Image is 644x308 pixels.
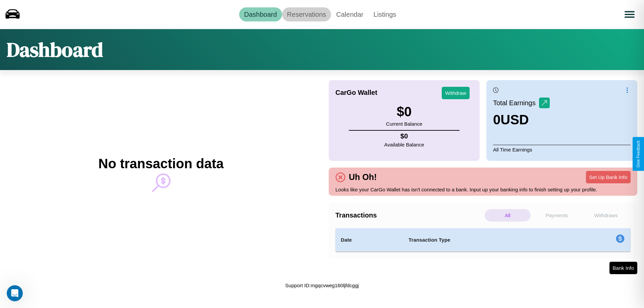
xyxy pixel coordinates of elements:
button: Set Up Bank Info [586,171,631,183]
button: Bank Info [609,262,637,274]
p: Available Balance [384,140,424,149]
h4: Transaction Type [409,236,561,244]
table: simple table [335,228,631,252]
iframe: Intercom live chat [7,285,23,301]
a: Listings [368,7,401,21]
a: Dashboard [239,7,282,21]
button: Open menu [620,5,639,24]
p: All [485,209,531,222]
h3: 0 USD [493,112,550,127]
h4: $ 0 [384,132,424,140]
p: Total Earnings [493,97,539,109]
h1: Dashboard [7,36,103,63]
p: Withdraws [583,209,629,222]
a: Reservations [282,7,331,21]
h4: Uh Oh! [345,172,380,182]
button: Withdraw [442,87,470,99]
p: Payments [534,209,580,222]
p: Looks like your CarGo Wallet has isn't connected to a bank. Input up your banking info to finish ... [335,185,631,194]
h4: Transactions [335,211,483,219]
h3: $ 0 [386,104,422,119]
a: Calendar [331,7,368,21]
p: Current Balance [386,119,422,128]
h4: CarGo Wallet [335,89,377,97]
p: Support ID: mgqcvweg160ljfdcggj [285,281,359,290]
p: All Time Earnings [493,145,631,154]
h2: No transaction data [98,156,223,171]
h4: Date [341,236,398,244]
div: Give Feedback [636,140,641,168]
